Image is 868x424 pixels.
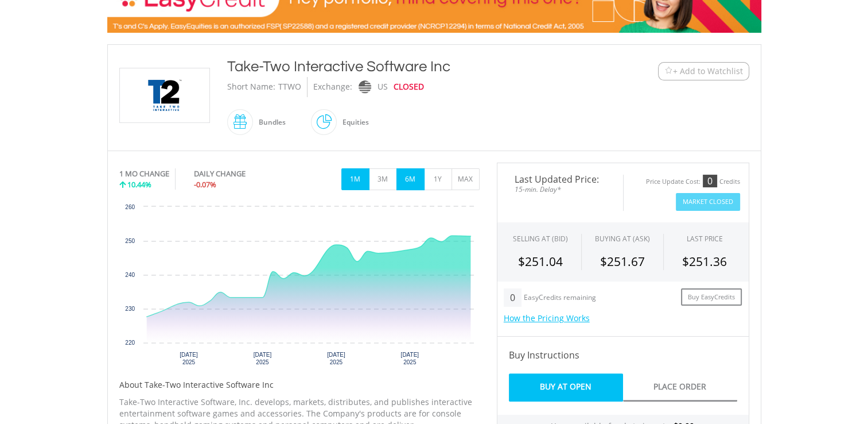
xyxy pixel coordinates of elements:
[682,253,727,269] span: $251.36
[506,175,614,184] span: Last Updated Price:
[687,234,723,244] div: LAST PRICE
[703,175,717,187] div: 0
[313,77,352,97] div: Exchange:
[125,204,135,210] text: 260
[369,168,397,190] button: 3M
[337,109,369,136] div: Equities
[451,168,480,190] button: MAX
[341,168,369,190] button: 1M
[358,80,371,94] img: nasdaq.png
[676,193,740,211] button: Market Closed
[119,201,480,373] svg: Interactive chart
[394,77,424,97] div: CLOSED
[180,352,198,365] text: [DATE] 2025
[253,352,271,365] text: [DATE] 2025
[595,234,650,244] span: BUYING AT (ASK)
[125,340,135,346] text: 220
[227,77,275,97] div: Short Name:
[673,65,743,77] span: + Add to Watchlist
[278,77,301,97] div: TTWO
[506,184,614,195] span: 15-min. Delay*
[194,168,284,179] div: DAILY CHANGE
[122,68,208,122] img: EQU.US.TTWO.png
[623,373,737,402] a: Place Order
[125,272,135,278] text: 240
[424,168,452,190] button: 1Y
[658,62,749,80] button: Watchlist + Add to Watchlist
[664,67,673,75] img: Watchlist
[227,56,587,77] div: Take-Two Interactive Software Inc
[600,253,645,269] span: $251.67
[327,352,345,365] text: [DATE] 2025
[518,253,563,269] span: $251.04
[125,306,135,312] text: 230
[509,348,737,362] h4: Buy Instructions
[513,234,568,244] div: SELLING AT (BID)
[396,168,425,190] button: 6M
[504,313,590,323] a: How the Pricing Works
[125,238,135,244] text: 250
[509,373,623,402] a: Buy At Open
[681,288,742,306] a: Buy EasyCredits
[127,179,151,190] span: 10.44%
[719,178,740,186] div: Credits
[504,288,521,307] div: 0
[377,77,388,97] div: US
[524,294,596,303] div: EasyCredits remaining
[194,179,216,190] span: -0.07%
[119,379,480,391] h5: About Take-Two Interactive Software Inc
[400,352,419,365] text: [DATE] 2025
[119,201,480,373] div: Chart. Highcharts interactive chart.
[646,178,700,186] div: Price Update Cost:
[253,109,286,136] div: Bundles
[119,168,169,179] div: 1 MO CHANGE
